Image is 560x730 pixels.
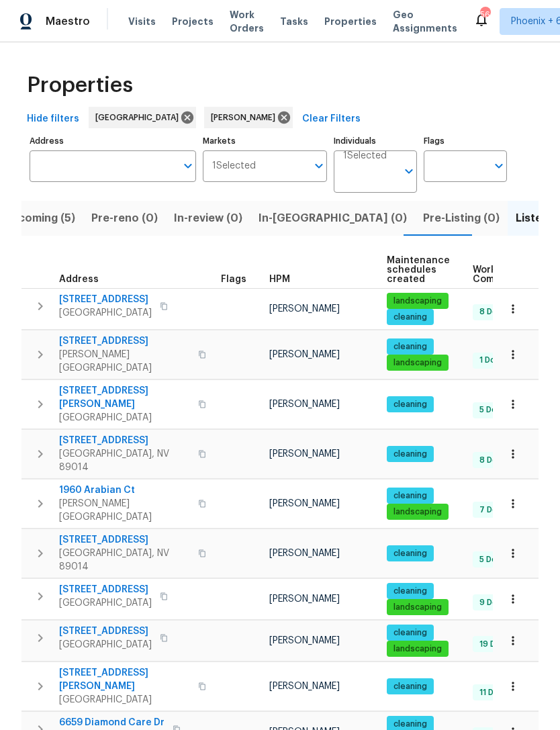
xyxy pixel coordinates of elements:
[489,156,508,175] button: Open
[172,15,214,28] span: Projects
[59,596,152,610] span: [GEOGRAPHIC_DATA]
[388,548,432,559] span: cleaning
[474,597,513,608] span: 9 Done
[221,275,246,284] span: Flags
[59,693,190,706] span: [GEOGRAPHIC_DATA]
[59,533,190,547] span: [STREET_ADDRESS]
[59,583,152,596] span: [STREET_ADDRESS]
[59,306,152,320] span: [GEOGRAPHIC_DATA]
[269,275,290,284] span: HPM
[400,162,418,181] button: Open
[269,304,340,314] span: [PERSON_NAME]
[388,341,432,353] span: cleaning
[59,497,190,524] span: [PERSON_NAME][GEOGRAPHIC_DATA]
[269,594,340,604] span: [PERSON_NAME]
[423,209,500,228] span: Pre-Listing (0)
[21,107,85,132] button: Hide filters
[388,586,432,597] span: cleaning
[474,687,514,698] span: 11 Done
[424,137,507,145] label: Flags
[388,399,432,410] span: cleaning
[269,499,340,508] span: [PERSON_NAME]
[269,449,340,459] span: [PERSON_NAME]
[297,107,366,132] button: Clear Filters
[179,156,197,175] button: Open
[388,357,447,369] span: landscaping
[480,8,489,21] div: 56
[59,384,190,411] span: [STREET_ADDRESS][PERSON_NAME]
[204,107,293,128] div: [PERSON_NAME]
[30,137,196,145] label: Address
[3,209,75,228] span: Upcoming (5)
[334,137,417,145] label: Individuals
[27,111,79,128] span: Hide filters
[388,602,447,613] span: landscaping
[212,161,256,172] span: 1 Selected
[27,79,133,92] span: Properties
[59,625,152,638] span: [STREET_ADDRESS]
[388,312,432,323] span: cleaning
[388,643,447,655] span: landscaping
[474,306,513,318] span: 8 Done
[174,209,242,228] span: In-review (0)
[269,549,340,558] span: [PERSON_NAME]
[388,681,432,692] span: cleaning
[302,111,361,128] span: Clear Filters
[230,8,264,35] span: Work Orders
[388,719,432,730] span: cleaning
[280,17,308,26] span: Tasks
[474,404,512,416] span: 5 Done
[59,334,190,348] span: [STREET_ADDRESS]
[59,293,152,306] span: [STREET_ADDRESS]
[269,400,340,409] span: [PERSON_NAME]
[211,111,281,124] span: [PERSON_NAME]
[128,15,156,28] span: Visits
[59,411,190,424] span: [GEOGRAPHIC_DATA]
[46,15,90,28] span: Maestro
[324,15,377,28] span: Properties
[59,666,190,693] span: [STREET_ADDRESS][PERSON_NAME]
[473,265,557,284] span: Work Order Completion
[59,275,99,284] span: Address
[269,636,340,645] span: [PERSON_NAME]
[59,716,165,729] span: 6659 Diamond Care Dr
[474,554,512,565] span: 5 Done
[269,350,340,359] span: [PERSON_NAME]
[388,627,432,639] span: cleaning
[343,150,387,162] span: 1 Selected
[474,639,516,650] span: 19 Done
[89,107,196,128] div: [GEOGRAPHIC_DATA]
[310,156,328,175] button: Open
[59,434,190,447] span: [STREET_ADDRESS]
[474,504,513,516] span: 7 Done
[59,348,190,375] span: [PERSON_NAME][GEOGRAPHIC_DATA]
[59,638,152,651] span: [GEOGRAPHIC_DATA]
[59,447,190,474] span: [GEOGRAPHIC_DATA], NV 89014
[474,455,513,466] span: 8 Done
[91,209,158,228] span: Pre-reno (0)
[387,256,450,284] span: Maintenance schedules created
[474,355,511,366] span: 1 Done
[388,506,447,518] span: landscaping
[388,490,432,502] span: cleaning
[59,547,190,574] span: [GEOGRAPHIC_DATA], NV 89014
[203,137,328,145] label: Markets
[388,449,432,460] span: cleaning
[95,111,184,124] span: [GEOGRAPHIC_DATA]
[259,209,407,228] span: In-[GEOGRAPHIC_DATA] (0)
[388,295,447,307] span: landscaping
[269,682,340,691] span: [PERSON_NAME]
[59,484,190,497] span: 1960 Arabian Ct
[393,8,457,35] span: Geo Assignments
